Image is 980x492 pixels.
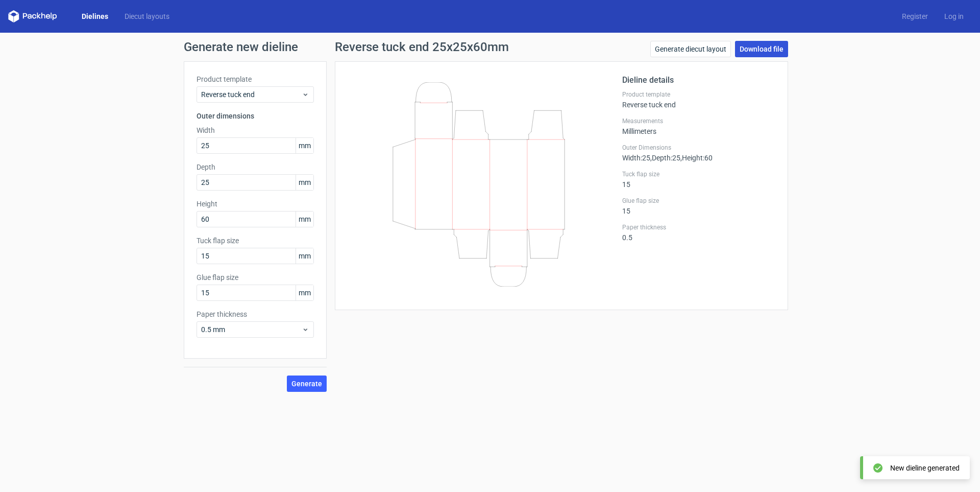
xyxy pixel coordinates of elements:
[116,11,178,21] a: Diecut layouts
[197,199,314,209] label: Height
[291,380,322,387] span: Generate
[73,11,116,21] a: Dielines
[622,197,775,205] label: Glue flap size
[184,41,796,53] h1: Generate new dieline
[680,154,713,162] span: , Height : 60
[197,272,314,283] label: Glue flap size
[335,41,509,53] h1: Reverse tuck end 25x25x60mm
[197,162,314,172] label: Depth
[622,117,775,135] div: Millimeters
[296,212,313,227] span: mm
[201,324,302,335] span: 0.5 mm
[197,125,314,135] label: Width
[894,11,936,21] a: Register
[622,223,775,231] label: Paper thickness
[622,170,775,189] div: 15
[936,11,972,21] a: Log in
[622,223,775,242] div: 0.5
[197,74,314,84] label: Product template
[197,111,314,121] h3: Outer dimensions
[296,138,313,153] span: mm
[622,74,775,86] h2: Dieline details
[622,90,775,99] label: Product template
[650,41,731,57] a: Generate diecut layout
[197,309,314,319] label: Paper thickness
[197,236,314,246] label: Tuck flap size
[296,248,313,264] span: mm
[201,89,302,100] span: Reverse tuck end
[287,376,327,392] button: Generate
[296,175,313,190] span: mm
[622,144,775,152] label: Outer Dimensions
[296,285,313,300] span: mm
[622,154,650,162] span: Width : 25
[622,117,775,125] label: Measurements
[735,41,788,57] a: Download file
[650,154,680,162] span: , Depth : 25
[622,197,775,215] div: 15
[622,90,775,109] div: Reverse tuck end
[890,463,960,473] div: New dieline generated
[622,170,775,178] label: Tuck flap size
